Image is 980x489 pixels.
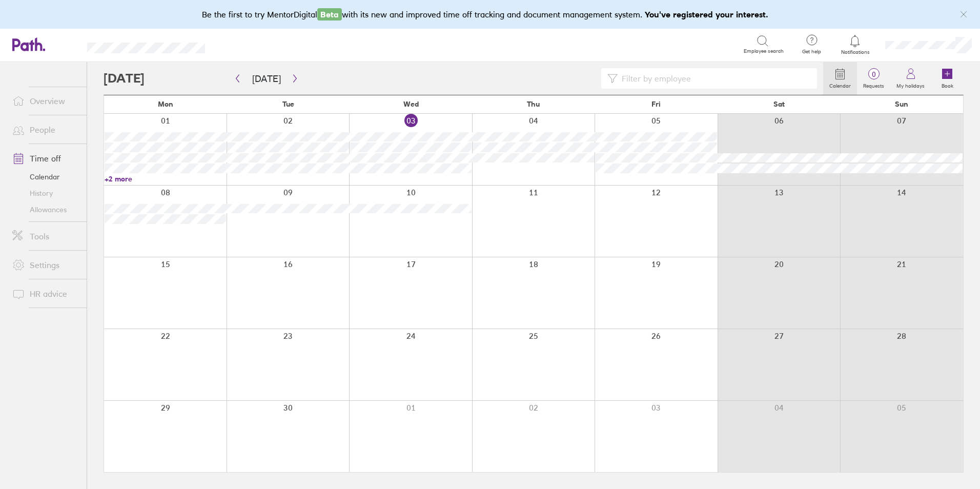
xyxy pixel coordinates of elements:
[4,119,87,140] a: People
[839,49,872,55] span: Notifications
[651,100,661,108] span: Fri
[645,9,768,19] b: You've registered your interest.
[202,8,779,21] div: Be the first to try MentorDigital with its new and improved time off tracking and document manage...
[158,100,173,108] span: Mon
[527,100,540,108] span: Thu
[823,62,857,95] a: Calendar
[890,62,931,95] a: My holidays
[795,49,828,55] span: Get help
[233,39,259,49] div: Search
[857,62,890,95] a: 0Requests
[857,70,890,78] span: 0
[4,226,87,247] a: Tools
[105,174,226,184] a: +2 more
[4,255,87,275] a: Settings
[282,100,294,108] span: Tue
[823,80,857,89] label: Calendar
[773,100,785,108] span: Sat
[890,80,931,89] label: My holidays
[857,80,890,89] label: Requests
[403,100,419,108] span: Wed
[4,169,87,185] a: Calendar
[317,8,342,21] span: Beta
[4,283,87,304] a: HR advice
[618,69,811,88] input: Filter by employee
[744,48,784,54] span: Employee search
[931,62,964,95] a: Book
[4,148,87,169] a: Time off
[935,80,959,89] label: Book
[4,185,87,201] a: History
[4,91,87,111] a: Overview
[244,70,289,87] button: [DATE]
[895,100,908,108] span: Sun
[4,201,87,218] a: Allowances
[839,34,872,55] a: Notifications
